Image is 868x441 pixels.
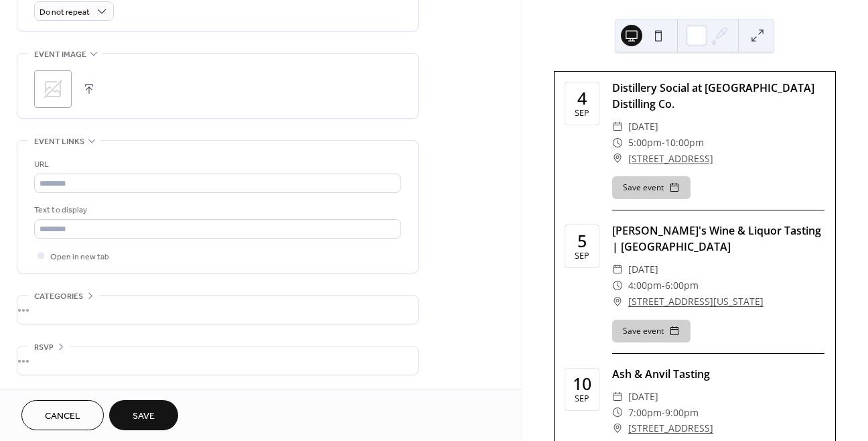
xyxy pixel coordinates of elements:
button: Save [109,400,178,430]
span: 7:00pm [628,405,662,421]
span: 4:00pm [628,277,662,294]
div: Sep [575,395,589,403]
a: [STREET_ADDRESS] [628,420,713,436]
div: Ash & Anvil Tasting [612,366,824,382]
a: [STREET_ADDRESS][US_STATE] [628,294,764,310]
span: Categories [34,290,83,304]
span: [DATE] [628,389,658,405]
button: Cancel [21,400,104,430]
span: 10:00pm [665,135,704,151]
a: [STREET_ADDRESS] [628,151,713,167]
div: ••• [17,346,418,375]
div: ​ [612,261,623,277]
div: ​ [612,277,623,294]
div: ​ [612,294,623,310]
span: [DATE] [628,261,658,277]
div: [PERSON_NAME]'s Wine & Liquor Tasting | [GEOGRAPHIC_DATA] [612,223,824,255]
span: [DATE] [628,119,658,135]
div: Distillery Social at [GEOGRAPHIC_DATA] Distilling Co. [612,80,824,112]
span: Open in new tab [50,250,109,264]
span: Event links [34,135,84,149]
span: Save [133,409,155,424]
div: ​ [612,151,623,167]
div: ; [34,70,72,108]
div: 5 [577,233,587,249]
span: Event image [34,48,86,62]
div: Sep [575,252,589,261]
span: 5:00pm [628,135,662,151]
div: Sep [575,109,589,118]
button: Save event [612,320,691,342]
button: Save event [612,176,691,199]
div: 10 [573,375,591,392]
span: - [662,277,665,294]
span: 9:00pm [665,405,699,421]
span: Cancel [45,409,80,424]
div: URL [34,157,399,172]
div: 4 [577,90,587,107]
div: ​ [612,119,623,135]
div: Text to display [34,203,399,217]
div: ​ [612,420,623,436]
span: - [662,405,665,421]
div: ​ [612,135,623,151]
span: - [662,135,665,151]
span: 6:00pm [665,277,699,294]
div: ​ [612,405,623,421]
span: RSVP [34,340,54,355]
div: ​ [612,389,623,405]
div: ••• [17,296,418,324]
span: Do not repeat [40,5,90,20]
